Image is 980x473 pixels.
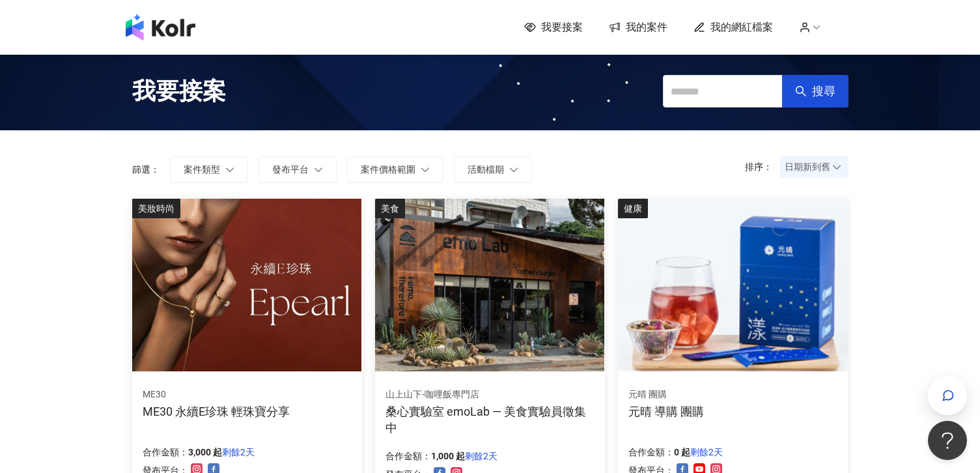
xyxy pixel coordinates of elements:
[170,156,248,182] button: 案件類型
[928,421,967,460] iframe: Help Scout Beacon - Open
[618,199,648,218] div: 健康
[468,164,504,175] span: 活動檔期
[143,444,188,460] p: 合作金額：
[143,403,290,420] div: ME30 永續E珍珠 輕珠寶分享
[465,448,497,464] p: 剩餘2天
[674,444,690,460] p: 0 起
[188,444,222,460] p: 3,000 起
[628,403,704,420] div: 元晴 導購 團購
[375,199,604,371] img: 情緒食光實驗計畫
[126,14,195,40] img: logo
[132,199,361,371] img: ME30 永續E珍珠 系列輕珠寶
[143,388,290,401] div: ME30
[272,164,309,175] span: 發布平台
[361,164,415,175] span: 案件價格範圍
[690,444,723,460] p: 剩餘2天
[626,20,667,35] span: 我的案件
[385,403,595,436] div: 桑心實驗室 emoLab — 美食實驗員徵集中
[745,162,780,172] p: 排序：
[431,448,465,464] p: 1,000 起
[454,156,532,182] button: 活動檔期
[222,444,255,460] p: 剩餘2天
[375,199,405,218] div: 美食
[609,20,667,35] a: 我的案件
[385,388,594,401] div: 山上山下-咖哩飯專門店
[132,199,180,218] div: 美妝時尚
[785,157,844,177] span: 日期新到舊
[812,84,835,98] span: 搜尋
[782,75,848,107] button: 搜尋
[541,20,583,35] span: 我要接案
[628,444,674,460] p: 合作金額：
[132,164,160,175] p: 篩選：
[184,164,220,175] span: 案件類型
[618,199,847,371] img: 漾漾神｜活力莓果康普茶沖泡粉
[628,388,704,401] div: 元晴 團購
[347,156,443,182] button: 案件價格範圍
[795,85,807,97] span: search
[259,156,337,182] button: 發布平台
[524,20,583,35] a: 我要接案
[132,75,226,107] span: 我要接案
[693,20,773,35] a: 我的網紅檔案
[710,20,773,35] span: 我的網紅檔案
[385,448,431,464] p: 合作金額：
